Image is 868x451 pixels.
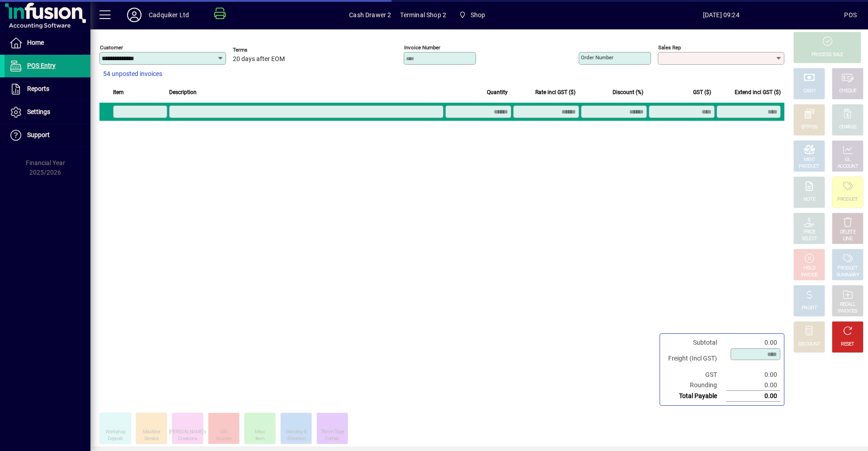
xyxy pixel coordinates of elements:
[400,8,446,22] span: Terminal Shop 2
[839,124,857,131] div: CHARGE
[726,380,780,391] td: 0.00
[5,32,90,54] a: Home
[664,380,726,391] td: Rounding
[5,101,90,123] a: Settings
[844,8,857,22] div: POS
[598,8,844,22] span: [DATE] 09:24
[658,44,681,51] mat-label: Sales rep
[27,108,50,115] span: Settings
[798,341,820,348] div: DISCOUNT
[233,56,285,63] span: 20 days after EOM
[841,341,854,348] div: RESET
[169,87,197,97] span: Description
[169,429,207,436] div: [PERSON_NAME]'s
[233,47,287,53] span: Terms
[664,337,726,348] td: Subtotal
[27,85,49,92] span: Reports
[837,163,858,170] div: ACCOUNT
[803,88,815,95] div: CASH
[120,7,149,23] button: Profile
[27,62,56,69] span: POS Entry
[664,348,726,370] td: Freight (Incl GST)
[99,66,166,82] button: 54 unposted invoices
[144,436,159,442] div: Service
[535,87,576,97] span: Rate incl GST ($)
[471,8,486,22] span: Shop
[840,229,855,236] div: DELETE
[836,272,859,279] div: SUMMARY
[838,308,857,315] div: INVOICES
[404,44,440,51] mat-label: Invoice number
[5,78,90,100] a: Reports
[455,7,489,23] span: Shop
[613,87,643,97] span: Discount (%)
[27,131,50,138] span: Support
[143,429,160,436] div: Machine
[113,87,124,97] span: Item
[255,436,264,442] div: Item
[664,391,726,402] td: Total Payable
[803,196,815,203] div: NOTE
[325,436,339,442] div: Curtain
[581,54,613,61] mat-label: Order number
[178,436,197,442] div: Creations
[802,305,817,312] div: PROFIT
[693,87,711,97] span: GST ($)
[105,429,125,436] div: Workshop
[5,124,90,147] a: Support
[837,196,858,203] div: PRODUCT
[845,157,851,163] div: GL
[804,157,815,163] div: MISC
[803,265,815,272] div: HOLD
[839,88,856,95] div: CHEQUE
[726,391,780,402] td: 0.00
[726,370,780,380] td: 0.00
[726,337,780,348] td: 0.00
[108,436,123,442] div: Deposit
[216,436,232,442] div: Voucher
[801,272,817,279] div: INVOICE
[803,229,816,236] div: PRICE
[27,39,44,46] span: Home
[801,124,818,131] div: EFTPOS
[255,429,265,436] div: Misc
[220,429,227,436] div: Gift
[802,236,817,242] div: SELECT
[487,87,508,97] span: Quantity
[287,436,306,442] div: Alteration
[349,8,391,22] span: Cash Drawer 2
[664,370,726,380] td: GST
[321,429,344,436] div: 75mm Tape
[799,163,819,170] div: PRODUCT
[103,69,162,79] span: 54 unposted invoices
[840,301,856,308] div: RECALL
[286,429,307,436] div: Mending &
[811,52,843,58] div: PROCESS SALE
[837,265,858,272] div: PRODUCT
[735,87,781,97] span: Extend incl GST ($)
[843,236,852,242] div: LINE
[100,44,123,51] mat-label: Customer
[149,8,189,22] div: Cadquiker Ltd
